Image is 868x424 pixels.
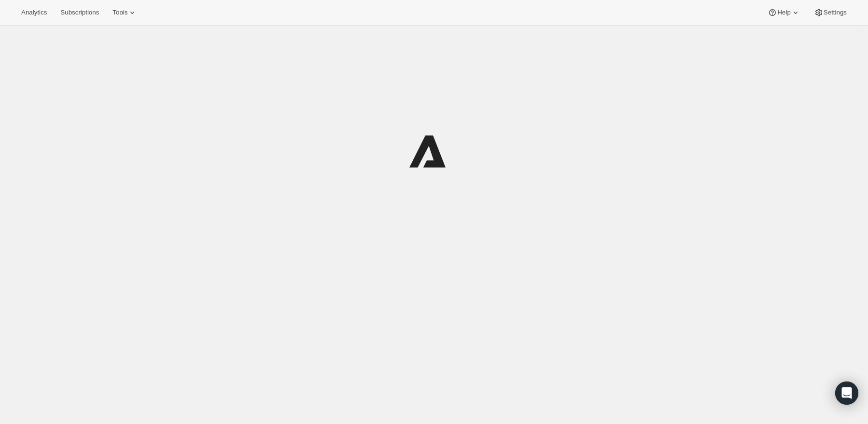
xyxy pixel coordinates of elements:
[60,9,99,16] span: Subscriptions
[762,6,806,19] button: Help
[107,6,143,19] button: Tools
[808,6,853,19] button: Settings
[15,6,53,19] button: Analytics
[777,9,790,16] span: Help
[112,9,127,16] span: Tools
[824,9,847,16] span: Settings
[55,6,105,19] button: Subscriptions
[21,9,47,16] span: Analytics
[835,382,858,405] div: Open Intercom Messenger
